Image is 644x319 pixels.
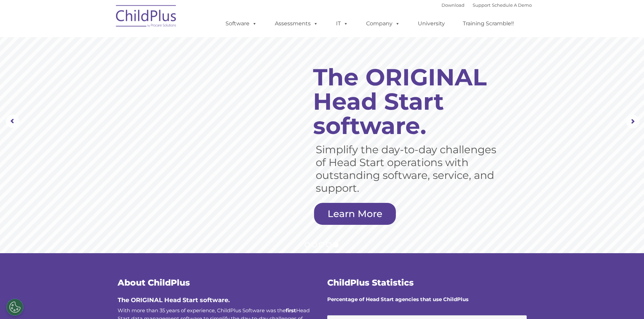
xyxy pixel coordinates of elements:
a: University [411,17,452,30]
iframe: Chat Widget [533,246,644,319]
button: Cookies Settings [6,299,23,316]
a: Software [219,17,264,30]
rs-layer: The ORIGINAL Head Start software. [313,65,514,138]
span: About ChildPlus [118,277,190,288]
a: Download [442,2,464,8]
a: IT [329,17,355,30]
a: Assessments [268,17,325,30]
span: ChildPlus Statistics [327,277,414,288]
img: ChildPlus by Procare Solutions [113,0,180,34]
a: Support [473,2,491,8]
a: Training Scramble!! [456,17,521,30]
b: first [286,307,296,314]
a: Learn More [314,203,396,225]
span: The ORIGINAL Head Start software. [118,296,230,304]
strong: Percentage of Head Start agencies that use ChildPlus [327,296,469,302]
a: Company [359,17,407,30]
font: | [442,2,532,8]
rs-layer: Simplify the day-to-day challenges of Head Start operations with outstanding software, service, a... [316,143,504,194]
a: Schedule A Demo [492,2,532,8]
